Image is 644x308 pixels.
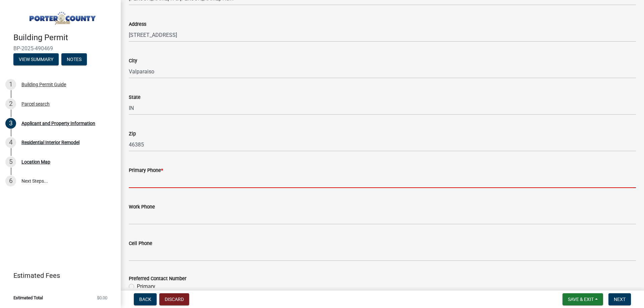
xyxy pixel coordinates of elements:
[5,269,110,282] a: Estimated Fees
[5,79,16,90] div: 1
[129,168,163,173] label: Primary Phone
[21,140,79,145] div: Residential Interior Remodel
[13,7,110,26] img: Porter County, Indiana
[129,22,146,27] label: Address
[13,45,107,52] span: BP-2025-490469
[13,53,59,65] button: View Summary
[139,297,151,302] span: Back
[21,82,66,87] div: Building Permit Guide
[137,283,155,291] label: Primary
[129,276,186,281] label: Preferred Contact Number
[21,121,95,126] div: Applicant and Property Information
[129,59,137,63] label: City
[562,293,603,305] button: Save & Exit
[61,53,87,65] button: Notes
[21,160,50,164] div: Location Map
[5,137,16,148] div: 4
[5,157,16,167] div: 5
[129,241,152,246] label: Cell Phone
[21,102,50,106] div: Parcel search
[159,293,189,305] button: Discard
[5,176,16,186] div: 6
[129,95,141,100] label: State
[13,57,59,62] wm-modal-confirm: Summary
[97,296,107,300] span: $0.00
[13,33,115,43] h4: Building Permit
[5,118,16,129] div: 3
[129,205,155,209] label: Work Phone
[614,297,626,302] span: Next
[608,293,631,305] button: Next
[5,99,16,109] div: 2
[129,132,136,136] label: Zip
[13,296,43,300] span: Estimated Total
[61,57,87,62] wm-modal-confirm: Notes
[568,297,594,302] span: Save & Exit
[134,293,157,305] button: Back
